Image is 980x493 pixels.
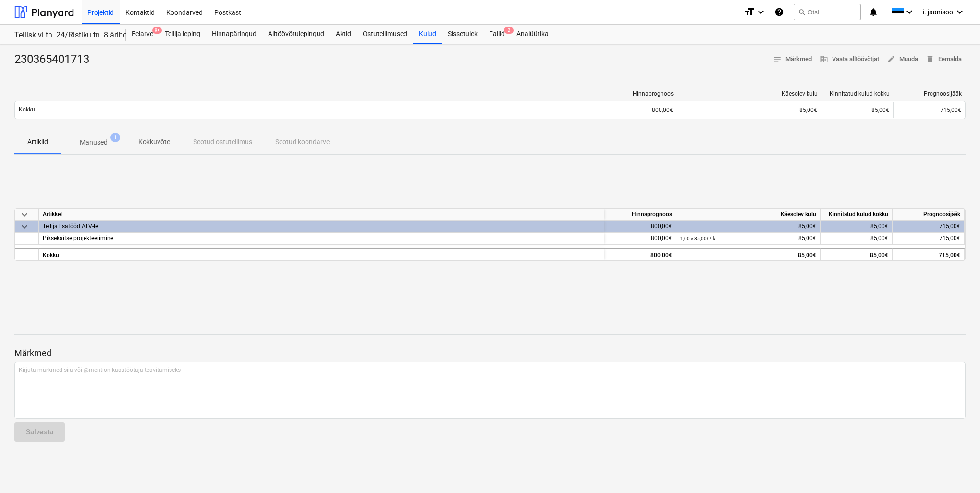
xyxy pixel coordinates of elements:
div: 715,00€ [893,248,965,260]
span: Muuda [887,54,918,65]
span: Eemalda [926,54,962,65]
span: i. jaanisoo [923,8,953,16]
div: 85,00€ [681,107,817,113]
iframe: Chat Widget [932,447,980,493]
button: Vaata alltöövõtjat [816,52,883,67]
div: 800,00€ [605,102,677,118]
div: Telliskivi tn. 24/Ristiku tn. 8 ärihoone rekonstrueerimine [TELLISKIVI] [14,30,114,40]
div: Kinnitatud kulud kokku [825,90,890,97]
div: 800,00€ [604,221,676,233]
i: keyboard_arrow_down [954,6,966,18]
a: Eelarve9+ [126,25,159,44]
i: keyboard_arrow_down [755,6,767,18]
div: Artikkel [39,209,604,221]
div: Kokku [39,248,604,260]
button: Märkmed [769,52,816,67]
span: 715,00€ [940,107,961,113]
i: notifications [869,6,878,18]
div: Kinnitatud kulud kokku [821,209,893,221]
span: 715,00€ [939,235,960,242]
div: Failid [483,25,511,44]
span: 85,00€ [870,235,888,242]
span: 2 [504,27,514,34]
span: keyboard_arrow_down [19,209,30,221]
div: 800,00€ [604,248,676,260]
span: business [820,55,828,63]
p: Märkmed [14,347,966,359]
div: 85,00€ [680,249,816,261]
div: Hinnaprognoos [609,90,674,97]
span: Märkmed [773,54,812,65]
i: format_size [744,6,755,18]
div: Hinnaprognoos [604,209,676,221]
span: keyboard_arrow_down [19,221,30,233]
a: Sissetulek [442,25,483,44]
span: Piksekaitse projekteerimine [43,235,113,242]
div: 85,00€ [821,221,893,233]
a: Tellija leping [159,25,206,44]
div: 85,00€ [680,221,816,233]
div: Käesolev kulu [681,90,818,97]
small: 1,00 × 85,00€ / tk [680,236,715,241]
span: Vaata alltöövõtjat [820,54,879,65]
div: 85,00€ [680,233,816,245]
span: 1 [110,133,120,142]
div: 800,00€ [604,233,676,245]
p: Artiklid [26,137,49,147]
button: Otsi [794,4,861,20]
div: Eelarve [126,25,159,44]
div: 230365401713 [14,52,97,67]
span: 9+ [152,27,162,34]
p: Manused [80,137,108,148]
span: edit [887,55,895,63]
a: Hinnapäringud [206,25,262,44]
a: Analüütika [511,25,554,44]
div: Prognoosijääk [893,209,965,221]
button: Muuda [883,52,922,67]
div: Käesolev kulu [676,209,821,221]
div: 85,00€ [821,248,893,260]
div: Tellija lisatööd ATV-le [43,221,600,232]
i: keyboard_arrow_down [904,6,915,18]
a: Alltöövõtulepingud [262,25,330,44]
a: Ostutellimused [357,25,413,44]
a: Kulud [413,25,442,44]
i: Abikeskus [774,6,784,18]
div: Prognoosijääk [897,90,962,97]
span: delete [926,55,934,63]
button: Eemalda [922,52,966,67]
a: Failid2 [483,25,511,44]
p: Kokkuvõte [138,137,170,147]
div: 85,00€ [821,102,893,118]
p: Kokku [19,106,35,114]
div: 715,00€ [893,221,965,233]
a: Aktid [330,25,357,44]
span: search [798,8,806,16]
span: notes [773,55,782,63]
